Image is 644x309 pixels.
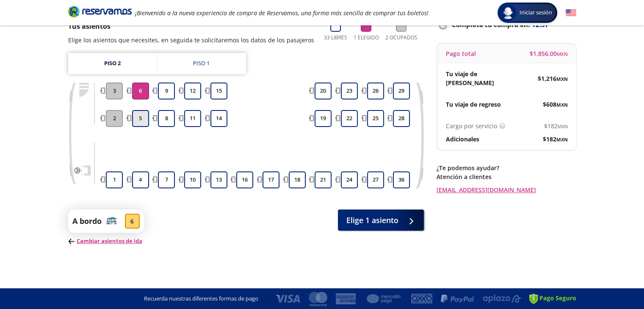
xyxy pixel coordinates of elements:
small: MXN [558,123,568,130]
button: 24 [341,171,358,188]
span: $ 182 [543,135,568,143]
p: 1 Elegido [354,34,379,41]
a: [EMAIL_ADDRESS][DOMAIN_NAME] [437,185,576,194]
button: 23 [341,83,358,99]
span: $ 608 [543,100,568,109]
button: 15 [210,83,227,99]
p: Tus asientos [68,21,314,31]
p: Tu viaje de regreso [446,100,501,109]
p: Atención a clientes [437,172,576,181]
button: 16 [236,171,253,188]
button: 2 [106,110,123,127]
button: 17 [263,171,279,188]
em: ¡Bienvenido a la nueva experiencia de compra de Reservamos, una forma más sencilla de comprar tus... [135,9,428,17]
button: 21 [315,171,332,188]
button: 5 [132,110,149,127]
span: Elige 1 asiento [346,215,398,226]
small: MXN [556,136,568,143]
button: 29 [393,83,410,99]
p: 33 Libres [324,34,347,41]
button: English [566,8,576,18]
span: Iniciar sesión [516,8,556,17]
button: 6 [132,83,149,99]
button: 12 [184,83,201,99]
button: Elige 1 asiento [338,210,424,231]
button: 3 [106,83,123,99]
button: 25 [367,110,384,127]
i: Brand Logo [68,5,132,18]
button: 9 [158,83,175,99]
button: 26 [367,83,384,99]
a: Piso 1 [157,53,246,74]
button: 13 [210,171,227,188]
p: Tu viaje de [PERSON_NAME] [446,69,507,87]
button: 18 [289,171,306,188]
span: $ 1,856.00 [530,49,568,58]
p: Pago total [446,49,476,58]
small: MXN [556,102,568,108]
span: $ 182 [544,121,568,130]
button: 7 [158,171,175,188]
p: Cargo por servicio [446,121,497,130]
button: 4 [132,171,149,188]
button: 8 [158,110,175,127]
button: 20 [315,83,332,99]
div: 6 [125,214,140,229]
span: $ 1,216 [538,74,568,83]
p: Cambiar asientos de ida [68,237,144,246]
button: 36 [393,171,410,188]
button: 1 [106,171,123,188]
button: 10 [184,171,201,188]
p: ¿Te podemos ayudar? [437,163,576,172]
button: 11 [184,110,201,127]
p: Elige los asientos que necesites, en seguida te solicitaremos los datos de los pasajeros [68,36,314,44]
button: 14 [210,110,227,127]
small: MXN [556,76,568,82]
p: A bordo [72,215,102,227]
p: Adicionales [446,135,479,143]
button: 22 [341,110,358,127]
a: Brand Logo [68,5,132,20]
button: 27 [367,171,384,188]
p: 2 Ocupados [385,34,417,41]
small: MXN [557,51,568,57]
p: Recuerda nuestras diferentes formas de pago [144,295,258,303]
button: 19 [315,110,332,127]
a: Piso 2 [68,53,157,74]
button: 28 [393,110,410,127]
div: Piso 1 [193,59,210,68]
